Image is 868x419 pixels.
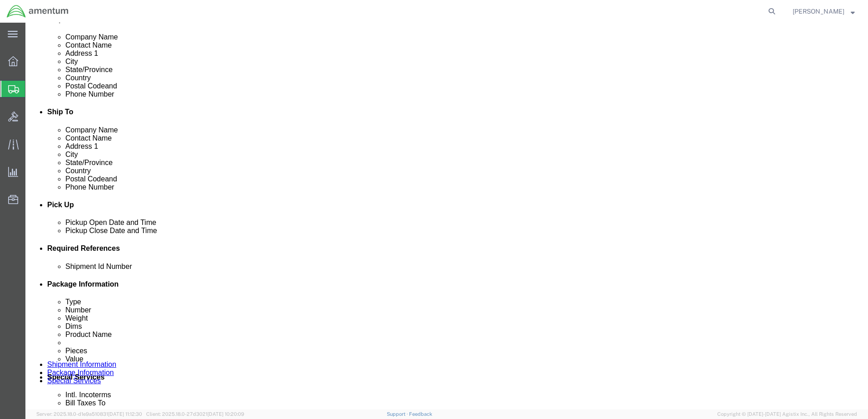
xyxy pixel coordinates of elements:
a: Support [387,411,409,417]
span: [DATE] 10:20:09 [207,411,244,417]
button: [PERSON_NAME] [792,6,855,17]
span: Server: 2025.18.0-d1e9a510831 [36,411,142,417]
iframe: FS Legacy Container [25,23,868,409]
img: logo [6,5,69,18]
span: [DATE] 11:12:30 [108,411,142,417]
span: Norma Scott [793,6,844,16]
a: Feedback [409,411,432,417]
span: Copyright © [DATE]-[DATE] Agistix Inc., All Rights Reserved [717,410,857,418]
span: Client: 2025.18.0-27d3021 [146,411,244,417]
